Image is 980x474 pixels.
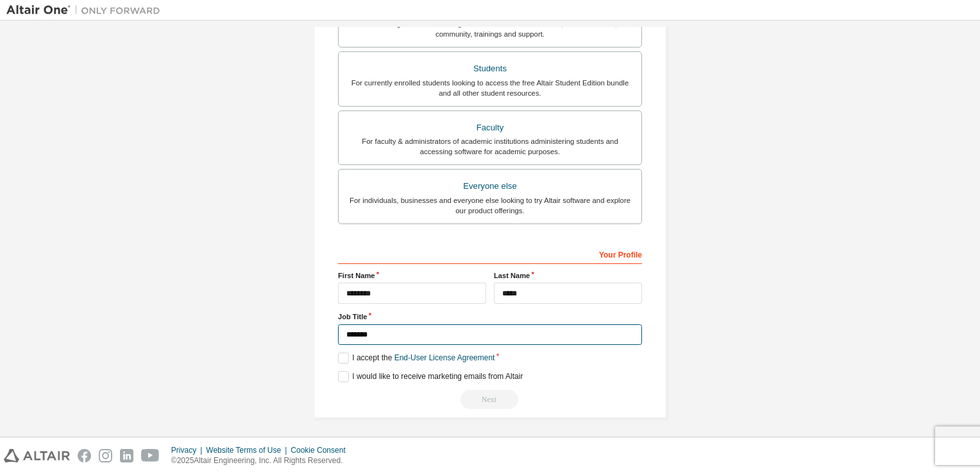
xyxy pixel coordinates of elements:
[346,19,634,39] div: For existing customers looking to access software downloads, HPC resources, community, trainings ...
[171,445,206,455] div: Privacy
[120,449,133,462] img: linkedin.svg
[99,449,112,462] img: instagram.svg
[346,60,634,78] div: Students
[206,445,291,455] div: Website Terms of Use
[338,312,642,322] label: Job Title
[78,449,91,462] img: facebook.svg
[346,136,634,157] div: For faculty & administrators of academic institutions administering students and accessing softwa...
[171,455,353,466] p: © 2025 Altair Engineering, Inc. All Rights Reserved.
[346,177,634,195] div: Everyone else
[4,449,70,462] img: altair_logo.svg
[494,270,642,281] label: Last Name
[346,78,634,98] div: For currently enrolled students looking to access the free Altair Student Edition bundle and all ...
[291,445,353,455] div: Cookie Consent
[6,4,167,17] img: Altair One
[338,371,523,382] label: I would like to receive marketing emails from Altair
[346,195,634,216] div: For individuals, businesses and everyone else looking to try Altair software and explore our prod...
[338,390,642,409] div: Read and acccept EULA to continue
[141,449,160,462] img: youtube.svg
[338,270,486,281] label: First Name
[394,353,495,362] a: End-User License Agreement
[338,243,642,264] div: Your Profile
[338,353,494,364] label: I accept the
[346,119,634,137] div: Faculty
